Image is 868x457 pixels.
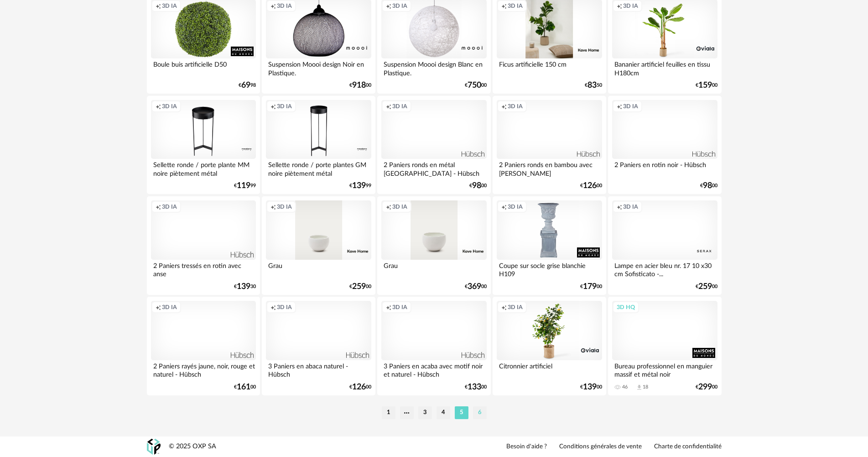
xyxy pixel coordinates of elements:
div: € 50 [585,82,602,89]
a: Creation icon 3D IA Citronnier artificiel €13900 [493,297,606,395]
span: 98 [472,183,481,189]
div: € 00 [580,384,602,390]
a: 3D HQ Bureau professionnel en manguier massif et métal noir 46 Download icon 18 €29900 [608,297,721,395]
span: Creation icon [386,304,391,311]
span: 259 [698,284,712,290]
span: Creation icon [617,103,622,110]
div: € 00 [349,82,371,89]
span: 98 [703,183,712,189]
span: 139 [237,284,250,290]
span: 3D IA [392,203,407,210]
div: € 00 [465,284,487,290]
div: € 00 [349,384,371,390]
div: € 00 [469,183,487,189]
span: Creation icon [270,2,276,10]
span: Creation icon [156,2,161,10]
span: Creation icon [156,304,161,311]
span: Creation icon [270,304,276,311]
div: Sellette ronde / porte plantes GM noire piètement métal [266,159,371,177]
li: 6 [473,406,487,419]
span: 179 [583,284,597,290]
div: 18 [643,384,648,390]
div: € 00 [580,183,602,189]
div: Bureau professionnel en manguier massif et métal noir [612,360,717,378]
a: Creation icon 3D IA Grau €25900 [262,196,375,295]
div: © 2025 OXP SA [169,442,216,451]
div: 3 Paniers en abaca naturel - Hübsch [266,360,371,378]
span: 3D IA [508,203,523,210]
div: Citronnier artificiel [497,360,602,378]
a: Creation icon 3D IA 2 Paniers tressés en rotin avec anse €13930 [147,196,260,295]
div: Coupe sur socle grise blanchie H109 [497,260,602,278]
span: 3D IA [508,2,523,10]
span: Creation icon [270,103,276,110]
a: Charte de confidentialité [654,443,722,451]
span: 3D IA [623,103,638,110]
div: Sellette ronde / porte plante MM noire piètement métal [151,159,256,177]
div: € 00 [349,284,371,290]
div: € 00 [696,82,717,89]
span: Creation icon [617,203,622,210]
span: 3D IA [392,304,407,311]
a: Creation icon 3D IA 2 Paniers rayés jaune, noir, rouge et naturel - Hübsch €16100 [147,297,260,395]
span: 3D IA [162,103,177,110]
div: 2 Paniers rayés jaune, noir, rouge et naturel - Hübsch [151,360,256,378]
div: € 00 [465,82,487,89]
div: 3D HQ [613,301,639,313]
div: 2 Paniers tressés en rotin avec anse [151,260,256,278]
span: 3D IA [508,304,523,311]
span: 126 [352,384,366,390]
span: 3D IA [623,203,638,210]
span: 139 [583,384,597,390]
span: Creation icon [156,103,161,110]
a: Creation icon 3D IA 3 Paniers en abaca naturel - Hübsch €12600 [262,297,375,395]
span: 3D IA [277,203,292,210]
span: 369 [468,284,481,290]
div: Ficus artificielle 150 cm [497,58,602,77]
div: Suspension Moooi design Noir en Plastique. [266,58,371,77]
div: € 00 [580,284,602,290]
div: Suspension Moooi design Blanc en Plastique. [381,58,486,77]
span: 133 [468,384,481,390]
span: 139 [352,183,366,189]
span: 126 [583,183,597,189]
span: 83 [587,82,597,89]
a: Creation icon 3D IA Sellette ronde / porte plantes GM noire piètement métal €13999 [262,96,375,194]
a: Creation icon 3D IA 2 Paniers en rotin noir - Hübsch €9800 [608,96,721,194]
span: Creation icon [386,2,391,10]
a: Creation icon 3D IA Lampe en acier bleu nr. 17 10 x30 cm Sofisticato -... €25900 [608,196,721,295]
div: 2 Paniers ronds en métal [GEOGRAPHIC_DATA] - Hübsch [381,159,486,177]
span: 119 [237,183,250,189]
a: Creation icon 3D IA Sellette ronde / porte plante MM noire piètement métal €11999 [147,96,260,194]
div: Bananier artificiel feuilles en tissu H180cm [612,58,717,77]
div: € 00 [465,384,487,390]
a: Creation icon 3D IA 2 Paniers ronds en bambou avec [PERSON_NAME] €12600 [493,96,606,194]
span: Creation icon [386,203,391,210]
a: Conditions générales de vente [559,443,642,451]
div: Lampe en acier bleu nr. 17 10 x30 cm Sofisticato -... [612,260,717,278]
a: Creation icon 3D IA 3 Paniers en acaba avec motif noir et naturel - Hübsch €13300 [377,297,490,395]
span: 3D IA [277,103,292,110]
span: 259 [352,284,366,290]
span: Creation icon [270,203,276,210]
span: 159 [698,82,712,89]
a: Creation icon 3D IA 2 Paniers ronds en métal [GEOGRAPHIC_DATA] - Hübsch €9800 [377,96,490,194]
li: 4 [437,406,450,419]
div: € 00 [234,384,256,390]
img: OXP [147,439,161,455]
div: € 00 [700,183,717,189]
a: Creation icon 3D IA Grau €36900 [377,196,490,295]
div: € 00 [696,384,717,390]
span: 3D IA [392,2,407,10]
span: Creation icon [501,304,507,311]
div: 46 [622,384,628,390]
div: Boule buis artificielle D50 [151,58,256,77]
div: € 30 [234,284,256,290]
div: € 00 [696,284,717,290]
span: 3D IA [392,103,407,110]
span: 3D IA [162,2,177,10]
div: Grau [266,260,371,278]
a: Creation icon 3D IA Coupe sur socle grise blanchie H109 €17900 [493,196,606,295]
div: € 99 [234,183,256,189]
span: Download icon [636,384,643,391]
